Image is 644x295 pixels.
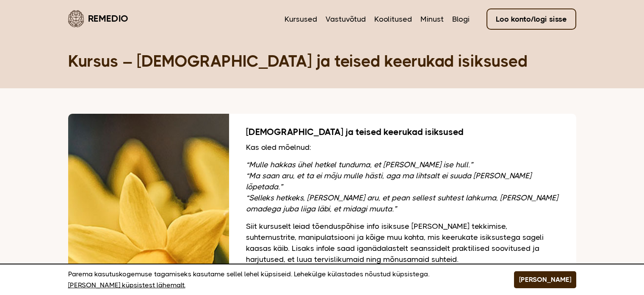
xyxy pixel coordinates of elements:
[246,159,559,214] p: “Mulle hakkas ühel hetkel tunduma, et [PERSON_NAME] ise hull.” “Ma saan aru, et ta ei mõju mulle ...
[68,269,493,291] p: Parema kasutuskogemuse tagamiseks kasutame sellel lehel küpsiseid. Lehekülge külastades nõustud k...
[374,14,412,25] a: Koolitused
[68,8,128,28] a: Remedio
[285,14,317,25] a: Kursused
[486,8,576,30] a: Loo konto/logi sisse
[514,271,576,288] button: [PERSON_NAME]
[68,280,185,291] a: [PERSON_NAME] küpsistest lähemalt.
[246,126,559,138] h2: [DEMOGRAPHIC_DATA] ja teised keerukad isiksused
[452,14,470,25] a: Blogi
[246,142,559,153] p: Kas oled mõelnud:
[420,14,444,25] a: Minust
[326,14,366,25] a: Vastuvõtud
[68,51,576,71] h1: Kursus – [DEMOGRAPHIC_DATA] ja teised keerukad isiksused
[246,221,559,265] p: Siit kursuselt leiad tõenduspõhise info isiksuse [PERSON_NAME] tekkimise, suhtemustrite, manipula...
[68,10,84,27] img: Remedio logo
